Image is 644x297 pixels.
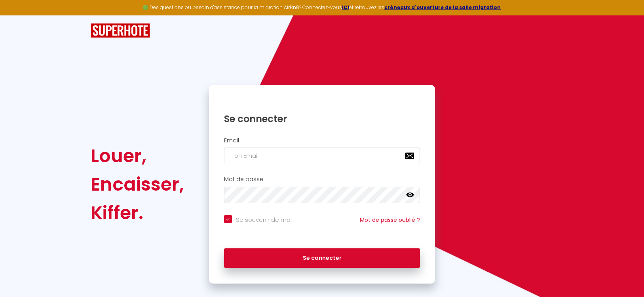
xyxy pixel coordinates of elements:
a: ICI [342,4,349,11]
div: Encaisser, [91,170,184,199]
div: Kiffer. [91,199,184,227]
div: Louer, [91,142,184,170]
input: Ton Email [224,148,420,164]
button: Se connecter [224,248,420,268]
a: créneaux d'ouverture de la salle migration [384,4,501,11]
img: SuperHote logo [91,23,150,38]
h2: Email [224,137,420,144]
a: Mot de passe oublié ? [360,216,420,224]
h1: Se connecter [224,113,420,125]
h2: Mot de passe [224,176,420,183]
